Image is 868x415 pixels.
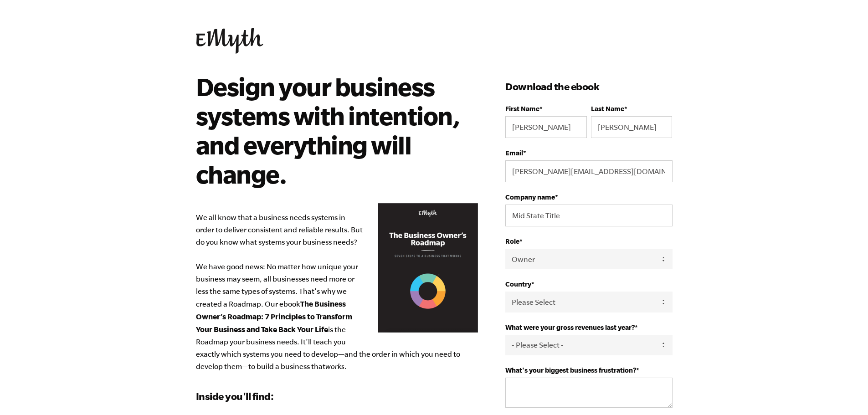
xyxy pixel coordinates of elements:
[505,193,555,201] span: Company name
[505,366,636,374] span: What's your biggest business frustration?
[822,371,868,415] iframe: Chat Widget
[196,389,478,404] h3: Inside you'll find:
[505,237,519,245] span: Role
[196,299,352,333] b: The Business Owner’s Roadmap: 7 Principles to Transform Your Business and Take Back Your Life
[505,79,672,94] h3: Download the ebook
[505,149,523,157] span: Email
[196,28,263,54] img: EMyth
[196,72,465,189] h2: Design your business systems with intention, and everything will change.
[591,105,624,113] span: Last Name
[505,323,635,331] span: What were your gross revenues last year?
[325,362,344,370] em: works
[505,105,539,113] span: First Name
[378,203,478,333] img: Business Owners Roadmap Cover
[505,280,531,288] span: Country
[196,211,478,373] p: We all know that a business needs systems in order to deliver consistent and reliable results. Bu...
